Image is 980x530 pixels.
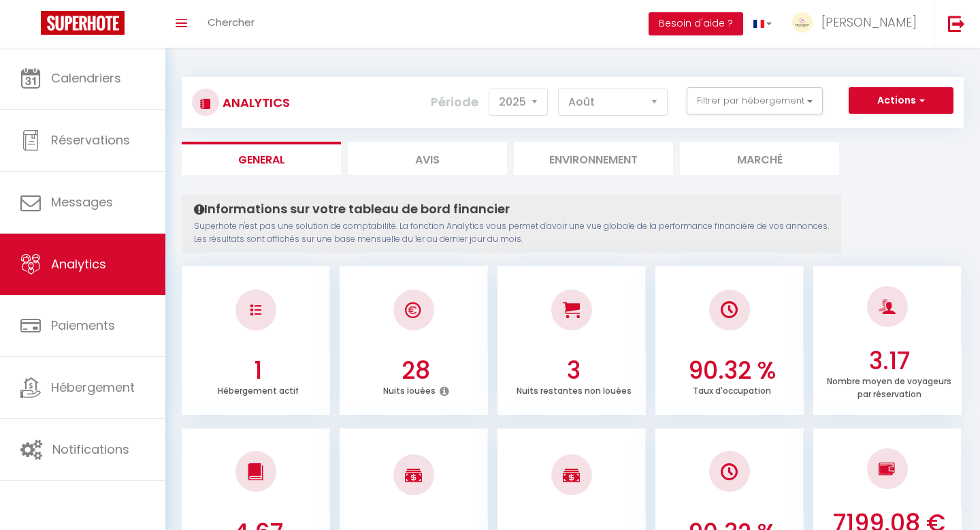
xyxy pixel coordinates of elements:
[182,142,341,175] li: General
[879,461,896,477] img: NO IMAGE
[41,11,125,35] img: Super Booking
[821,14,917,31] span: [PERSON_NAME]
[821,347,958,375] h3: 3.17
[663,356,800,385] h3: 90.32 %
[250,305,261,315] img: NO IMAGE
[347,356,485,385] h3: 28
[505,356,642,385] h3: 3
[51,379,135,396] span: Hébergement
[51,69,121,87] span: Calendriers
[189,356,327,385] h3: 1
[51,131,130,149] span: Réservations
[431,87,478,117] label: Période
[514,142,673,175] li: Environnement
[693,382,771,396] p: Taux d'occupation
[649,12,743,35] button: Besoin d'aide ?
[208,15,255,29] span: Chercher
[52,441,129,458] span: Notifications
[923,473,980,530] iframe: LiveChat chat widget
[948,15,965,32] img: logout
[51,255,106,272] span: Analytics
[51,193,113,211] span: Messages
[680,142,839,175] li: Marché
[218,382,299,396] p: Hébergement actif
[383,382,436,396] p: Nuits louées
[721,463,738,480] img: NO IMAGE
[517,382,632,396] p: Nuits restantes non louées
[827,373,951,400] p: Nombre moyen de voyageurs par réservation
[51,317,115,334] span: Paiements
[849,87,953,114] button: Actions
[194,202,829,217] h4: Informations sur votre tableau de bord financier
[792,12,813,33] img: ...
[194,220,829,246] p: Superhote n'est pas une solution de comptabilité. La fonction Analytics vous permet d'avoir une v...
[219,87,290,118] h3: Analytics
[348,142,507,175] li: Avis
[687,87,823,114] button: Filtrer par hébergement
